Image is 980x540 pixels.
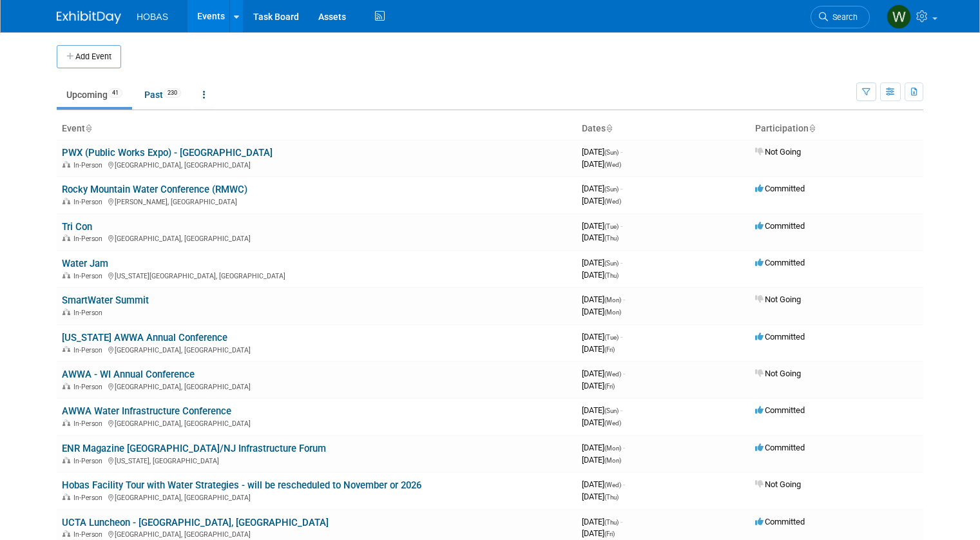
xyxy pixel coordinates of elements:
span: (Mon) [604,296,621,304]
div: [US_STATE], [GEOGRAPHIC_DATA] [62,455,572,465]
span: (Tue) [604,223,619,230]
span: (Sun) [604,260,619,267]
span: - [623,443,625,452]
span: Not Going [755,147,801,157]
span: - [623,294,625,304]
span: [DATE] [582,418,621,427]
a: AWWA - WI Annual Conference [62,369,195,380]
img: In-Person Event [62,309,70,315]
span: (Sun) [604,186,619,193]
span: (Wed) [604,371,621,378]
span: [DATE] [582,270,619,280]
span: HOBAS [137,12,168,22]
a: Past230 [135,82,191,107]
span: - [620,258,622,267]
a: ENR Magazine [GEOGRAPHIC_DATA]/NJ Infrastructure Forum [62,443,326,454]
a: Rocky Mountain Water Conference (RMWC) [62,184,247,195]
a: [US_STATE] AWWA Annual Conference [62,332,227,343]
span: Committed [755,332,805,342]
span: In-Person [73,198,106,206]
span: In-Person [73,494,106,502]
span: (Wed) [604,419,621,427]
a: Tri Con [62,221,92,233]
span: In-Person [73,457,106,465]
img: In-Person Event [62,198,70,204]
span: [DATE] [582,517,622,526]
img: In-Person Event [62,346,70,352]
a: Search [811,6,870,28]
span: (Thu) [604,519,619,526]
span: [DATE] [582,307,621,316]
span: (Tue) [604,334,619,341]
span: - [623,369,625,378]
span: [DATE] [582,492,619,501]
span: (Wed) [604,198,621,205]
span: Committed [755,405,805,415]
span: - [620,221,622,231]
div: [PERSON_NAME], [GEOGRAPHIC_DATA] [62,196,572,206]
span: [DATE] [582,369,625,378]
span: In-Person [73,235,106,243]
span: In-Person [73,530,106,539]
span: (Fri) [604,383,615,390]
span: (Thu) [604,235,619,242]
span: In-Person [73,272,106,280]
span: In-Person [73,419,106,428]
span: - [620,517,622,526]
span: [DATE] [582,294,625,304]
span: Not Going [755,294,801,304]
img: In-Person Event [62,161,70,168]
span: (Fri) [604,346,615,353]
a: Sort by Participation Type [809,123,815,133]
span: 230 [164,88,181,98]
a: SmartWater Summit [62,294,149,306]
span: (Wed) [604,161,621,168]
span: (Mon) [604,309,621,316]
th: Dates [577,118,750,140]
div: [GEOGRAPHIC_DATA], [GEOGRAPHIC_DATA] [62,492,572,502]
a: Hobas Facility Tour with Water Strategies - will be rescheduled to November or 2026 [62,479,421,491]
span: - [620,147,622,157]
span: [DATE] [582,405,622,415]
span: (Sun) [604,149,619,156]
span: (Wed) [604,481,621,488]
div: [GEOGRAPHIC_DATA], [GEOGRAPHIC_DATA] [62,381,572,391]
span: Committed [755,258,805,267]
span: [DATE] [582,344,615,354]
img: In-Person Event [62,457,70,463]
th: Event [57,118,577,140]
a: Upcoming41 [57,82,132,107]
span: [DATE] [582,443,625,452]
a: Sort by Start Date [606,123,612,133]
span: [DATE] [582,381,615,391]
span: Search [828,12,858,22]
span: [DATE] [582,233,619,242]
span: Committed [755,184,805,193]
span: Committed [755,517,805,526]
img: In-Person Event [62,494,70,500]
span: - [620,405,622,415]
img: In-Person Event [62,383,70,389]
a: Water Jam [62,258,108,269]
span: Committed [755,443,805,452]
span: [DATE] [582,159,621,169]
span: In-Person [73,383,106,391]
span: (Mon) [604,457,621,464]
span: (Sun) [604,407,619,414]
span: Not Going [755,479,801,489]
img: ExhibitDay [57,11,121,24]
img: In-Person Event [62,419,70,426]
span: In-Person [73,161,106,169]
span: Not Going [755,369,801,378]
span: [DATE] [582,184,622,193]
span: [DATE] [582,196,621,206]
a: PWX (Public Works Expo) - [GEOGRAPHIC_DATA] [62,147,273,159]
span: (Thu) [604,272,619,279]
span: In-Person [73,346,106,354]
span: In-Person [73,309,106,317]
span: (Fri) [604,530,615,537]
span: [DATE] [582,528,615,538]
img: In-Person Event [62,530,70,537]
button: Add Event [57,45,121,68]
th: Participation [750,118,923,140]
